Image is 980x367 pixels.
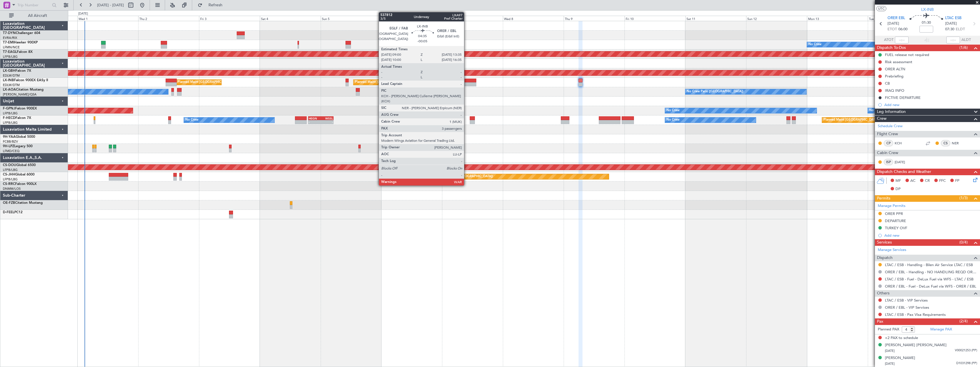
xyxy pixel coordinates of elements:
span: D-FEEL [3,211,14,214]
div: DEPARTURE [885,218,906,223]
a: EVRA/RIX [3,36,17,40]
div: - [309,120,321,124]
a: CS-DOUGlobal 6500 [3,163,36,167]
span: 06:00 [898,27,907,32]
input: Trip Number [17,1,50,9]
div: FUEL release not required [885,52,929,57]
a: LFPB/LBG [3,121,18,125]
span: AC [910,178,915,184]
a: LTAC / ESB - Handling - Bilen Air Service LTAC / ESB [885,262,973,267]
div: ORER ALTN [885,67,905,71]
div: No Crew [808,40,822,49]
span: Others [877,290,889,297]
a: ORER / EBL - VIP Services [885,305,929,310]
a: Schedule Crew [878,123,903,129]
a: F-GPNJFalcon 900EX [3,107,37,110]
span: LX-INB [921,7,934,13]
div: Planned Maint [GEOGRAPHIC_DATA] ([GEOGRAPHIC_DATA]) [355,78,445,87]
div: No Crew Paris ([GEOGRAPHIC_DATA]) [687,87,743,96]
a: EDLW/DTM [3,73,20,78]
button: All Aircraft [6,11,62,20]
a: LFPB/LBG [3,111,18,115]
a: Manage PAX [930,327,952,332]
a: DNMM/LOS [3,187,21,191]
input: --:-- [895,37,909,43]
span: 07:30 [945,27,954,32]
div: [DATE] [78,11,88,16]
span: CR [925,178,930,184]
span: F-HECD [3,116,15,120]
div: No Crew [666,106,680,115]
div: Fri 10 [624,16,685,21]
span: ATOT [884,37,893,43]
div: Wed 1 [77,16,138,21]
a: EDLW/DTM [3,83,20,87]
div: Fri 3 [199,16,260,21]
span: T7-DYN [3,31,16,35]
div: ISP [884,159,893,165]
span: FFC [939,178,946,184]
span: Services [877,239,892,246]
div: TURKEY OVF [885,226,907,230]
span: F-GPNJ [3,107,15,110]
a: LFPB/LBG [3,177,18,181]
button: UTC [876,6,886,11]
span: Refresh [204,3,228,7]
div: WSSL [321,117,333,120]
a: NER [952,141,965,146]
span: ETOT [887,27,897,32]
div: Planned Maint [GEOGRAPHIC_DATA] [178,78,232,87]
a: D-FEELPC12 [3,211,23,214]
span: CS-RRC [3,182,15,186]
button: Refresh [195,1,229,10]
span: 9H-YAA [3,135,16,139]
span: ORER EBL [887,15,905,21]
a: Manage Permits [878,203,905,209]
a: LFPB/LBG [3,168,18,172]
span: Crew [877,115,887,122]
a: F-HECDFalcon 7X [3,116,31,120]
a: FCBB/BZV [3,139,18,144]
a: LFPB/LBG [3,55,18,59]
a: LX-INBFalcon 900EX EASy II [3,79,48,82]
a: LTAC / ESB - Pax Visa Requirements [885,312,946,317]
div: Thu 9 [564,16,624,21]
div: No Crew [869,106,882,115]
span: [DATE] - [DATE] [97,3,124,8]
span: Pax [877,318,883,325]
a: ORER / EBL - Fuel - DeLux Fuel via WFS - ORER / EBL [885,284,976,289]
div: HEGN [309,117,321,120]
div: Planned Maint [GEOGRAPHIC_DATA] ([GEOGRAPHIC_DATA]) [824,116,913,124]
a: LTAC / ESB - Fuel - DeLux Fuel via WFS - LTAC / ESB [885,277,973,282]
div: FICTIVE DEPARTURE [885,95,921,100]
a: LFMN/NCE [3,45,20,49]
div: Tue 14 [868,16,929,21]
div: - [321,120,333,124]
a: LTAC / ESB - VIP Services [885,298,928,303]
div: Add new [884,102,977,107]
div: Add new [884,233,977,238]
a: LX-GBHFalcon 7X [3,69,31,73]
div: Planned Maint [GEOGRAPHIC_DATA] ([GEOGRAPHIC_DATA]) [403,172,493,181]
span: ELDT [956,27,965,32]
span: 9H-LPZ [3,145,14,148]
span: FP [955,178,959,184]
span: (1/6) [959,45,968,51]
div: No Crew [185,116,198,124]
span: Dispatch To-Dos [877,45,906,51]
div: Thu 2 [138,16,199,21]
div: Sun 12 [746,16,807,21]
span: +2 PAX to schedule [885,335,918,341]
span: DP [895,186,901,192]
div: Mon 13 [807,16,868,21]
a: LX-AOACitation Mustang [3,88,44,91]
span: MF [895,178,901,184]
a: [PERSON_NAME]/QSA [3,92,37,97]
span: CS-JHH [3,173,15,176]
div: [PERSON_NAME] [PERSON_NAME] [885,342,947,348]
span: LX-INB [3,79,14,82]
a: CS-JHHGlobal 6000 [3,173,35,176]
span: Dispatch Checks and Weather [877,169,931,175]
div: IRAQ INFO [885,88,904,93]
div: Tue 7 [442,16,503,21]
